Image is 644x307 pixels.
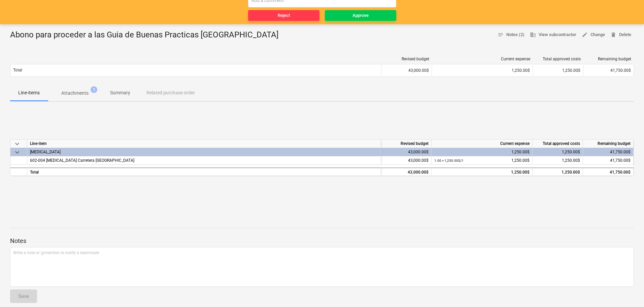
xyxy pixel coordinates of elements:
span: 1 [91,86,97,93]
div: 1,250.00$ [533,65,583,76]
div: 1,250.00$ [434,168,530,177]
div: 1,250.00$ [435,68,530,73]
div: 43,000.00$ [381,156,432,165]
p: Attachments [61,90,89,97]
small: 1.00 × 1,250.00$ / 1 [434,159,464,162]
div: Total approved costs [536,57,581,61]
span: delete [610,32,616,38]
span: 41,750.00$ [610,158,631,163]
button: Delete [608,30,634,40]
div: Remaining budget [583,140,634,148]
div: Remaining budget [586,57,631,61]
button: Notes (2) [495,30,527,40]
div: CAPEX [30,148,378,156]
span: 602-004 CAPEX Carretera Punta Brava [30,158,134,163]
div: 43,000.00$ [381,148,432,156]
div: 1,250.00$ [533,148,583,156]
div: 41,750.00$ [583,167,634,176]
div: Revised budget [384,57,429,61]
div: Abono para proceder a las Guia de Buenas Practicas [GEOGRAPHIC_DATA] [10,30,284,40]
span: edit [582,32,588,38]
div: Current expense [432,140,533,148]
div: Current expense [435,57,530,61]
div: Approve [352,12,369,20]
div: Total [27,167,381,176]
div: 1,250.00$ [533,167,583,176]
span: keyboard_arrow_down [13,148,21,156]
span: 1,250.00$ [562,158,580,163]
span: 41,750.00$ [610,68,631,73]
span: Change [582,31,605,39]
p: Total [13,67,22,73]
button: Change [579,30,608,40]
p: Notes [10,237,634,245]
button: Approve [325,10,396,21]
button: View subcontractor [527,30,579,40]
span: View subcontractor [530,31,576,39]
div: Line-item [27,140,381,148]
iframe: Chat Widget [610,275,644,307]
div: Revised budget [381,140,432,148]
button: Reject [248,10,319,21]
div: 43,000.00$ [381,167,432,176]
div: Reject [278,12,290,20]
div: 1,250.00$ [434,148,530,156]
div: Total approved costs [533,140,583,148]
p: Line-items [18,89,40,96]
span: notes [498,32,504,38]
span: Delete [610,31,631,39]
p: Summary [110,89,130,96]
div: 41,750.00$ [583,148,634,156]
span: keyboard_arrow_down [13,140,21,148]
div: 43,000.00$ [381,65,432,76]
div: 1,250.00$ [434,156,530,165]
span: Notes (2) [498,31,524,39]
span: business [530,32,536,38]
